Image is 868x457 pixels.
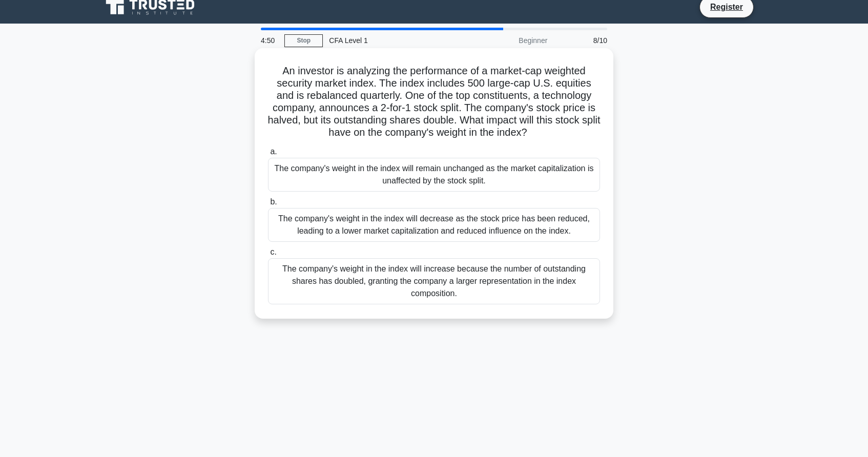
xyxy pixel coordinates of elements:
div: The company's weight in the index will decrease as the stock price has been reduced, leading to a... [268,208,600,242]
span: a. [270,147,277,156]
div: 4:50 [255,30,284,51]
h5: An investor is analyzing the performance of a market-cap weighted security market index. The inde... [267,65,601,139]
span: b. [270,197,277,206]
div: Beginner [464,30,553,51]
a: Stop [284,34,323,47]
div: CFA Level 1 [323,30,464,51]
span: c. [270,247,276,256]
a: Register [704,1,749,13]
div: 8/10 [553,30,613,51]
div: The company's weight in the index will remain unchanged as the market capitalization is unaffecte... [268,158,600,192]
div: The company's weight in the index will increase because the number of outstanding shares has doub... [268,258,600,304]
